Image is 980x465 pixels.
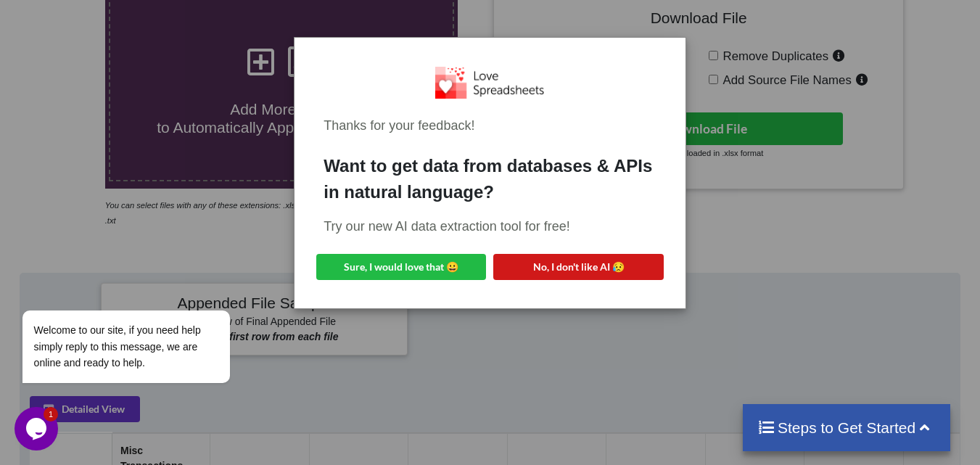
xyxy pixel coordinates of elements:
button: No, I don't like AI 😥 [493,254,663,280]
iframe: chat widget [15,179,276,400]
img: Logo.png [435,67,544,98]
div: Want to get data from databases & APIs in natural language? [324,153,656,205]
h4: Steps to Get Started [757,419,936,437]
iframe: chat widget [15,407,61,450]
div: Thanks for your feedback! [324,116,656,136]
div: Try our new AI data extraction tool for free! [324,217,656,236]
button: Sure, I would love that 😀 [316,254,486,280]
